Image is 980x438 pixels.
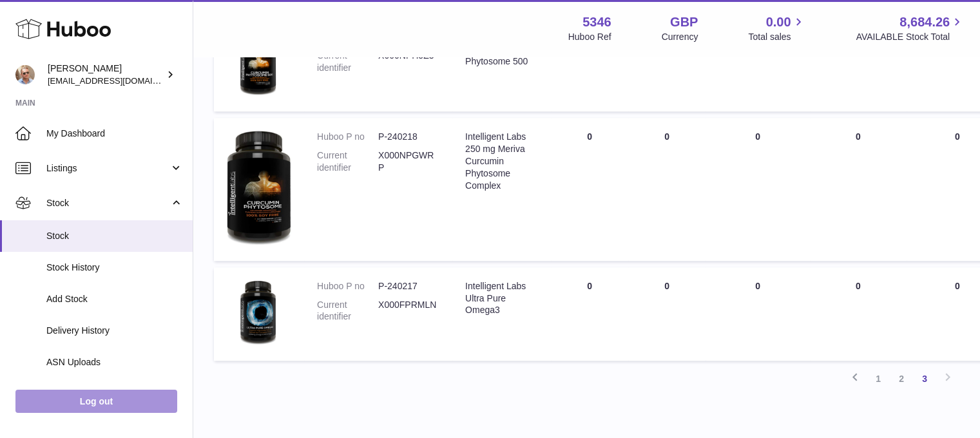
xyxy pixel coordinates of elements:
[15,390,177,413] a: Log out
[890,367,913,390] a: 2
[748,14,805,43] a: 0.00 Total sales
[856,14,965,43] a: 8,684.26 AVAILABLE Stock Total
[46,128,183,140] span: My Dashboard
[46,293,183,305] span: Add Stock
[568,31,611,43] div: Huboo Ref
[582,14,611,31] strong: 5346
[46,197,169,209] span: Stock
[378,299,439,323] dd: X000FPRMLN
[810,18,907,111] td: 0
[465,280,538,317] div: Intelligent Labs Ultra Pure Omega3
[378,280,439,292] dd: P-240217
[706,118,810,260] td: 0
[662,31,698,43] div: Currency
[913,367,936,390] a: 3
[317,50,378,74] dt: Current identifier
[46,325,183,337] span: Delivery History
[317,280,378,292] dt: Huboo P no
[48,62,164,87] div: [PERSON_NAME]
[46,230,183,242] span: Stock
[227,280,291,345] img: product image
[766,14,791,31] span: 0.00
[378,50,439,74] dd: X000NPH5Z3
[955,131,960,142] span: 0
[378,131,439,143] dd: P-240218
[378,149,439,174] dd: X000NPGWRP
[867,367,890,390] a: 1
[706,267,810,361] td: 0
[628,18,706,111] td: 0
[317,149,378,174] dt: Current identifier
[15,65,35,84] img: support@radoneltd.co.uk
[227,131,291,244] img: product image
[856,31,965,43] span: AVAILABLE Stock Total
[551,118,628,260] td: 0
[317,299,378,323] dt: Current identifier
[899,14,950,31] span: 8,684.26
[810,267,907,361] td: 0
[46,262,183,274] span: Stock History
[670,14,698,31] strong: GBP
[465,131,538,191] div: Intelligent Labs 250 mg Meriva Curcumin Phytosome Complex
[227,31,291,95] img: product image
[551,267,628,361] td: 0
[810,118,907,260] td: 0
[551,18,628,111] td: 0
[46,162,169,175] span: Listings
[317,131,378,143] dt: Huboo P no
[628,267,706,361] td: 0
[955,281,960,291] span: 0
[46,356,183,368] span: ASN Uploads
[48,75,189,86] span: [EMAIL_ADDRESS][DOMAIN_NAME]
[706,18,810,111] td: 0
[748,31,805,43] span: Total sales
[628,118,706,260] td: 0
